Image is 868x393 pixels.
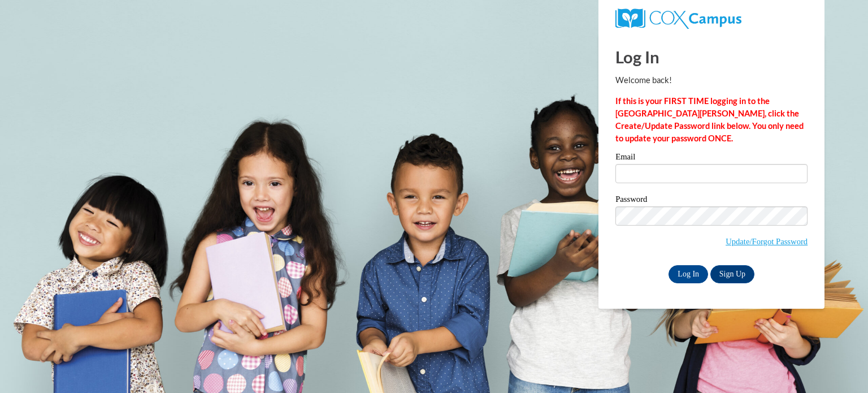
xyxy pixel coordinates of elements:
[615,96,804,143] strong: If this is your FIRST TIME logging in to the [GEOGRAPHIC_DATA][PERSON_NAME], click the Create/Upd...
[615,74,808,87] p: Welcome back!
[615,8,741,29] img: COX Campus
[615,45,808,68] h1: Log In
[669,265,708,283] input: Log In
[615,13,741,23] a: COX Campus
[710,265,754,283] a: Sign Up
[615,195,808,206] label: Password
[726,237,808,246] a: Update/Forgot Password
[615,153,808,164] label: Email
